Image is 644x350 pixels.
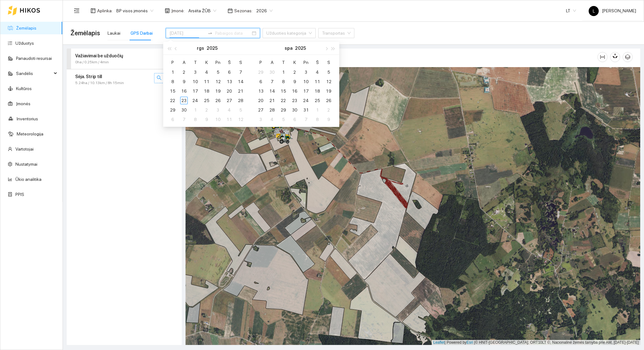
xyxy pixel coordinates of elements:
div: 30 [268,68,276,76]
th: S [235,57,246,67]
td: 2025-09-22 [167,96,178,105]
td: 2025-10-25 [312,96,323,105]
td: 2025-10-29 [278,105,289,115]
div: 4 [268,116,276,123]
div: 3 [302,68,310,76]
div: 12 [237,116,244,123]
div: 27 [225,97,233,104]
button: 2025 [207,42,218,55]
td: 2025-10-02 [201,105,212,115]
strong: Sėja. Strip till [75,74,102,79]
a: Užduotys [15,41,34,46]
span: to [208,31,213,36]
span: Sandėlis [16,67,52,80]
td: 2025-10-21 [266,96,278,105]
div: 5 [214,68,222,76]
div: 8 [169,78,176,85]
div: 1 [280,68,287,76]
div: 5 [325,68,332,76]
td: 2025-10-11 [312,77,323,86]
td: 2025-10-01 [190,105,201,115]
div: Sėja. Strip till5.24ha / 10.13km / 8h 15minsearcheye [67,69,182,90]
td: 2025-09-25 [201,96,212,105]
a: Ūkio analitika [15,177,42,182]
span: search [157,75,162,81]
button: rgs [197,42,204,55]
span: Arsėta ŽŪB [188,6,216,15]
div: 9 [291,78,298,85]
td: 2025-09-03 [190,67,201,77]
td: 2025-10-19 [323,86,334,96]
td: 2025-10-01 [278,67,289,77]
span: LT [566,6,576,15]
div: 15 [169,87,176,95]
a: Kultūros [16,86,32,91]
span: | [474,340,475,345]
div: 8 [314,116,321,123]
td: 2025-10-17 [300,86,312,96]
span: [PERSON_NAME] [589,8,636,13]
td: 2025-09-06 [224,67,235,77]
td: 2025-10-11 [224,115,235,124]
div: 1 [192,106,199,114]
div: 11 [314,78,321,85]
td: 2025-09-12 [212,77,224,86]
div: 30 [180,106,188,114]
div: 1 [169,68,176,76]
td: 2025-10-28 [266,105,278,115]
div: 14 [237,78,244,85]
td: 2025-09-08 [167,77,178,86]
div: 10 [302,78,310,85]
a: Įmonės [16,101,31,106]
strong: Važiavimai be užduočių [75,53,123,58]
div: 3 [214,106,222,114]
th: P [167,57,178,67]
div: 20 [257,97,264,104]
div: 29 [257,68,264,76]
div: 28 [237,97,244,104]
button: column-width [597,52,608,62]
td: 2025-10-24 [300,96,312,105]
th: A [266,57,278,67]
div: 1 [314,106,321,114]
div: 23 [180,97,188,104]
button: search [154,73,164,83]
span: Aplinka : [97,7,113,14]
span: BP visos įmonės [116,6,153,15]
div: 7 [237,68,244,76]
div: 29 [169,106,176,114]
div: 8 [280,78,287,85]
td: 2025-10-13 [255,86,266,96]
td: 2025-09-18 [201,86,212,96]
div: 20 [225,87,233,95]
th: Š [224,57,235,67]
td: 2025-09-09 [178,77,190,86]
div: 21 [237,87,244,95]
div: 4 [225,106,233,114]
div: 9 [203,116,210,123]
div: 8 [192,116,199,123]
div: 12 [325,78,332,85]
div: 6 [225,68,233,76]
div: 18 [314,87,321,95]
td: 2025-09-17 [190,86,201,96]
div: 15 [280,87,287,95]
th: K [201,57,212,67]
div: 18 [203,87,210,95]
div: 2 [180,68,188,76]
td: 2025-10-22 [278,96,289,105]
td: 2025-10-20 [255,96,266,105]
input: Pradžios data [169,30,205,37]
div: 2 [203,106,210,114]
span: L [593,6,595,16]
button: spa [285,42,292,55]
div: 7 [302,116,310,123]
td: 2025-11-03 [255,115,266,124]
td: 2025-10-18 [312,86,323,96]
div: 14 [268,87,276,95]
div: Važiavimai be užduočių0ha / 0.25km / 4mineye-invisible [67,49,182,69]
td: 2025-09-05 [212,67,224,77]
td: 2025-09-02 [178,67,190,77]
th: A [178,57,190,67]
div: 12 [214,78,222,85]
